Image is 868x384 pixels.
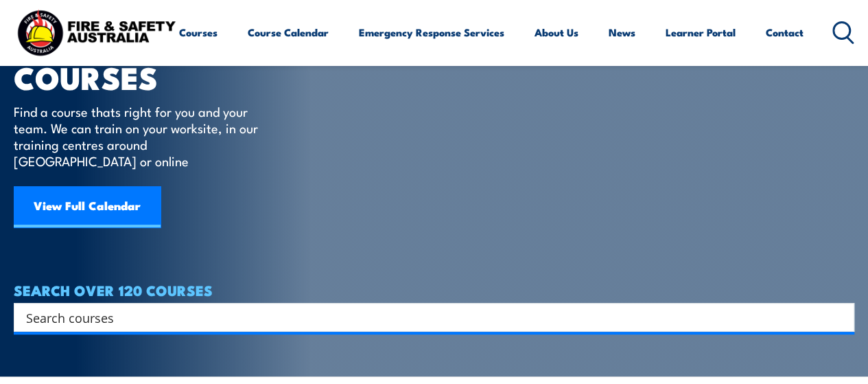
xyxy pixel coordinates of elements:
a: Emergency Response Services [359,16,504,49]
a: Learner Portal [666,16,736,49]
a: View Full Calendar [14,186,161,227]
input: Search input [26,307,824,328]
a: About Us [535,16,578,49]
a: Courses [179,16,218,49]
a: News [609,16,635,49]
h4: SEARCH OVER 120 COURSES [14,282,854,297]
h1: COURSES [14,63,278,90]
a: Course Calendar [248,16,329,49]
form: Search form [29,308,827,327]
button: Search magnifier button [830,308,849,327]
p: Find a course thats right for you and your team. We can train on your worksite, in our training c... [14,103,264,169]
a: Contact [766,16,804,49]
